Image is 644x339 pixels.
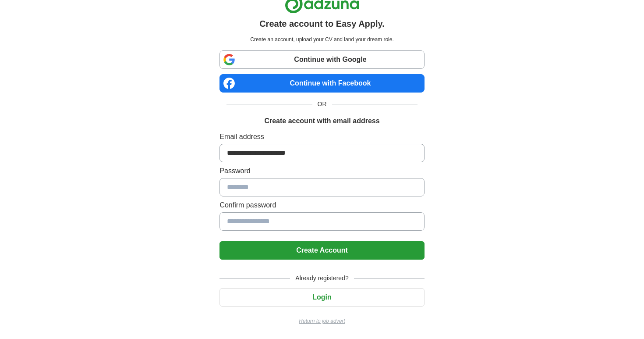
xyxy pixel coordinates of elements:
button: Login [219,288,424,307]
span: Already registered? [290,274,354,283]
a: Continue with Google [219,50,424,69]
a: Continue with Facebook [219,74,424,93]
span: OR [312,100,332,109]
label: Email address [219,132,424,142]
a: Login [219,293,424,301]
h1: Create account with email address [264,116,379,126]
label: Confirm password [219,200,424,211]
button: Create Account [219,241,424,260]
h1: Create account to Easy Apply. [259,17,385,30]
label: Password [219,166,424,176]
p: Create an account, upload your CV and land your dream role. [221,36,422,43]
a: Return to job advert [219,317,424,325]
